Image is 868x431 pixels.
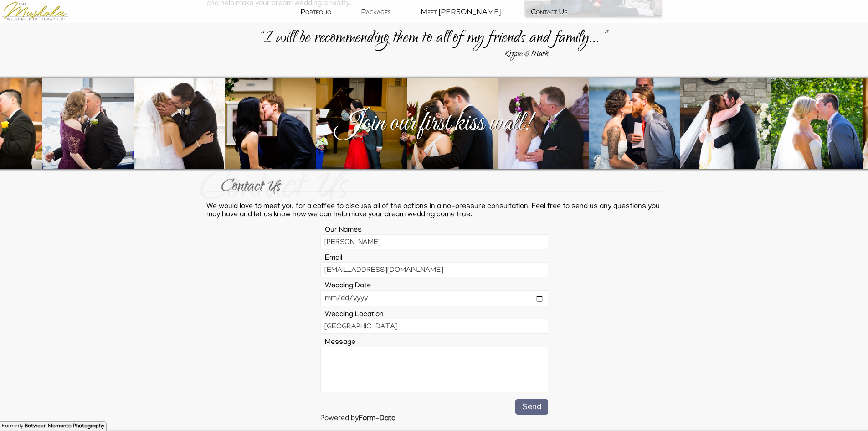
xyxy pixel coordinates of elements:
[25,423,104,429] b: Between Moments Photography
[771,78,863,169] img: IMG-0014.jpg
[289,7,343,16] a: Portfolio
[325,254,548,262] label: Email
[589,78,680,169] img: IMG-0012.jpg
[42,78,134,169] img: IMG-0006.jpg
[325,282,548,290] label: Wedding Date
[225,78,316,169] img: IMG-0008.jpg
[407,78,498,169] img: IMG-0010.jpg
[325,226,548,234] label: Our Names
[325,311,548,319] label: Wedding Location
[325,338,548,347] label: Message
[134,78,225,169] img: IMG-0007.jpg
[359,415,395,423] a: Form-Data
[519,7,579,16] a: Contact Us
[320,415,548,423] div: Powered by
[498,78,589,169] img: IMG-0011.jpg
[206,31,662,62] div: “I will be recommending them to all of my friends and family... ”
[515,399,548,415] button: Send
[409,7,513,16] a: Meet [PERSON_NAME]
[206,47,548,62] div: ~ Krysta & Mark
[2,423,23,429] div: Formerly
[199,156,349,224] span: Contact Us
[349,7,402,16] a: Packages
[206,203,662,219] p: We would love to meet you for a coffee to discuss all of the options in a no-pressure consultatio...
[680,78,771,169] img: IMG-0013.jpg
[221,174,281,201] a: Contact Us
[316,78,407,169] img: IMG-0009.jpg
